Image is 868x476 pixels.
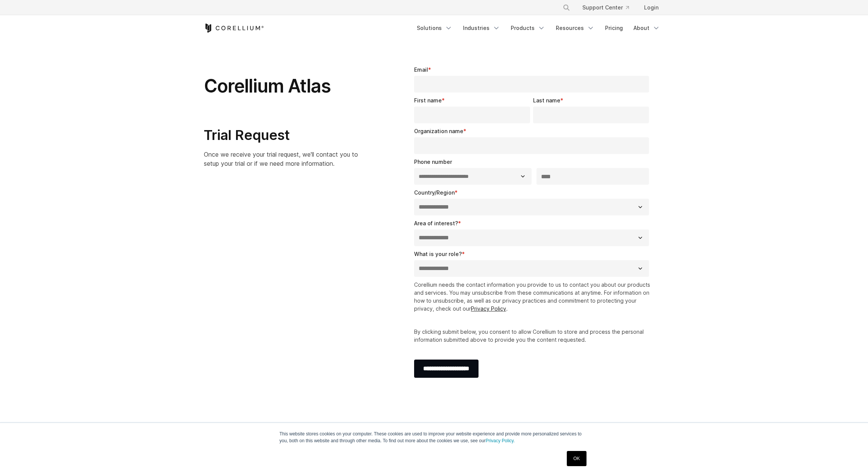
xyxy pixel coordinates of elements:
span: Once we receive your trial request, we'll contact you to setup your trial or if we need more info... [204,151,358,167]
a: Industries [458,21,505,35]
a: Privacy Policy. [486,438,515,443]
span: What is your role? [414,251,462,257]
h2: Trial Request [204,127,369,144]
a: About [629,21,665,35]
button: Search [560,1,573,14]
p: This website stores cookies on your computer. These cookies are used to improve your website expe... [280,430,589,444]
span: Area of interest? [414,220,458,226]
a: Support Center [576,1,635,14]
div: Navigation Menu [554,1,665,14]
div: Navigation Menu [412,21,665,35]
span: Organization name [414,128,463,134]
a: OK [567,451,586,466]
p: By clicking submit below, you consent to allow Corellium to store and process the personal inform... [414,328,652,344]
a: Solutions [412,21,457,35]
a: Corellium Home [204,24,264,33]
p: Corellium needs the contact information you provide to us to contact you about our products and s... [414,281,652,313]
a: Pricing [601,21,627,35]
h1: Corellium Atlas [204,75,369,97]
a: Products [506,21,550,35]
a: Resources [551,21,599,35]
span: First name [414,97,442,104]
span: Country/Region [414,189,455,196]
a: Privacy Policy [471,305,506,312]
a: Login [638,1,665,14]
span: Email [414,66,428,73]
span: Last name [533,97,560,104]
span: Phone number [414,159,452,165]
